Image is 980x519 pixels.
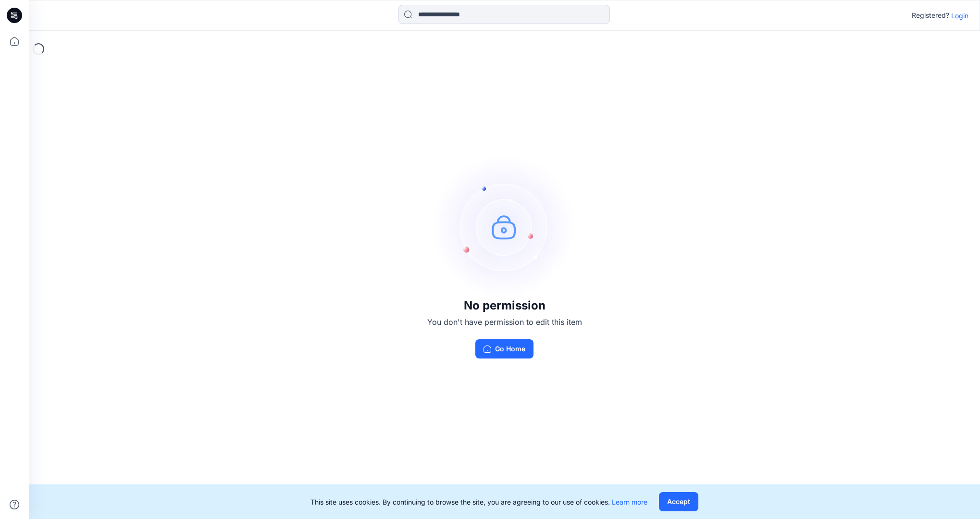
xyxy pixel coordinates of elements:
[310,497,647,507] p: This site uses cookies. By continuing to browse the site, you are agreeing to our use of cookies.
[951,11,968,21] p: Login
[427,316,582,328] p: You don't have permission to edit this item
[433,155,577,299] img: no-perm.svg
[612,498,647,506] a: Learn more
[427,299,582,312] h3: No permission
[475,339,533,358] button: Go Home
[659,492,698,511] button: Accept
[912,10,949,21] p: Registered?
